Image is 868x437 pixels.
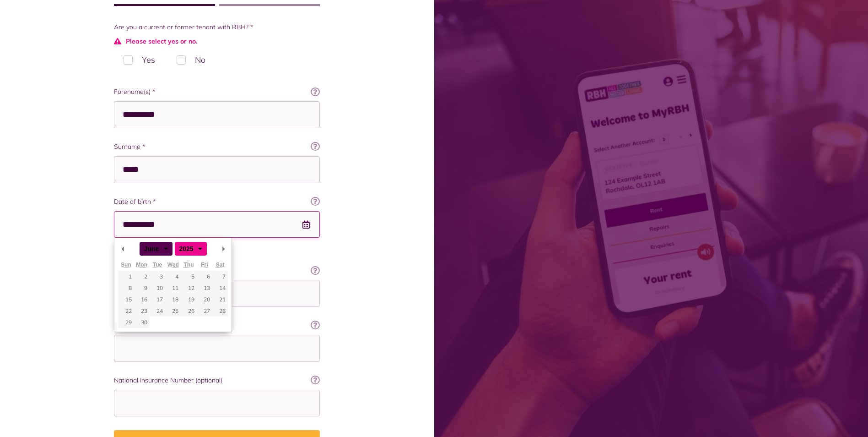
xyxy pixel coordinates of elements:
abbr: Friday [201,262,208,268]
button: 29 [118,317,134,328]
button: 13 [197,282,212,294]
button: 28 [212,305,228,317]
button: 26 [181,305,196,317]
button: 27 [197,305,212,317]
button: 25 [165,305,181,317]
button: 22 [118,305,134,317]
span: Please select yes or no. [114,37,320,46]
button: 9 [134,282,150,294]
button: 8 [118,282,134,294]
abbr: Sunday [121,262,131,268]
button: 11 [165,282,181,294]
button: 12 [181,282,196,294]
abbr: Saturday [216,262,225,268]
button: 10 [150,282,165,294]
button: Next Month [219,242,228,256]
button: Previous Month [118,242,127,256]
button: 20 [197,294,212,305]
button: 23 [134,305,150,317]
button: 6 [197,271,212,282]
button: 5 [181,271,196,282]
abbr: Thursday [184,262,194,268]
button: 30 [134,317,150,328]
button: 18 [165,294,181,305]
label: National Insurance Number (optional) [114,376,320,385]
button: 4 [165,271,181,282]
button: 3 [150,271,165,282]
button: 21 [212,294,228,305]
abbr: Wednesday [167,262,179,268]
button: 24 [150,305,165,317]
button: 19 [181,294,196,305]
button: 2 [134,271,150,282]
input: Use the arrow keys to pick a date [114,211,320,238]
label: Yes [114,46,165,73]
button: 16 [134,294,150,305]
label: Date of birth * [114,197,320,207]
button: 7 [212,271,228,282]
label: No [167,46,215,73]
button: 14 [212,282,228,294]
abbr: Tuesday [153,262,162,268]
button: 1 [118,271,134,282]
button: 17 [150,294,165,305]
div: 2025 [175,242,207,256]
button: 15 [118,294,134,305]
abbr: Monday [136,262,147,268]
div: June [140,242,173,256]
label: Forename(s) * [114,87,320,97]
label: Surname * [114,142,320,152]
label: Are you a current or former tenant with RBH? * [114,22,320,32]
